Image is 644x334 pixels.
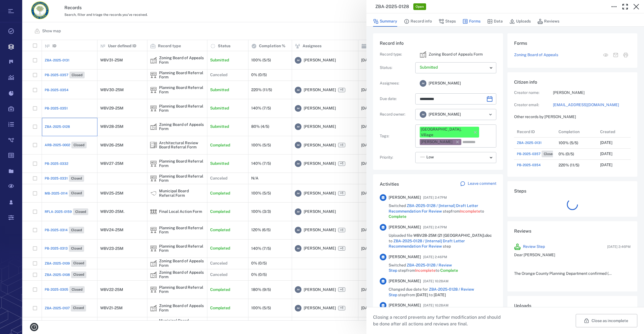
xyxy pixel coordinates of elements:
[514,102,553,108] p: Creator email:
[600,140,612,146] p: [DATE]
[434,293,446,297] span: [DATE]
[389,203,496,220] span: Switched step from to
[423,254,447,260] span: [DATE] 2:46PM
[389,287,474,297] a: ZBA-2025-0128 / Review Step
[517,151,540,156] span: PB-2025-0357
[439,16,456,27] button: Steps
[429,52,483,57] p: Zoning Board of Appeals Form
[559,163,579,167] div: 220% (11/5)
[380,155,413,160] p: Priority :
[556,126,597,137] div: Completion
[389,263,452,273] a: ZBA-2025-0128 / Review Step
[389,278,421,284] span: [PERSON_NAME]
[404,16,432,27] button: Record info
[413,233,492,238] span: WBV28-25M (21 [GEOGRAPHIC_DATA]).doc
[559,141,578,145] div: 100% (5/5)
[576,314,637,327] button: Close as incomplete
[423,278,449,285] span: [DATE] 10:28AM
[423,302,449,309] span: [DATE] 10:28AM
[373,33,503,174] div: Record infoRecord type:icon Zoning Board of Appeals FormZoning Board of Appeals FormStatus:Assign...
[487,16,503,27] button: Data
[507,33,637,72] div: FormsZoning Board of AppealsView form in the stepMail formPrint form
[553,90,631,96] p: [PERSON_NAME]
[420,51,426,58] div: Zoning Board of Appeals Form
[420,65,487,70] p: Submitted
[514,271,631,276] p: The Orange County Planning Department confirmed (...
[380,133,413,139] p: Tags :
[601,50,611,60] button: View form in the step
[373,16,397,27] button: Summary
[420,51,426,58] img: icon Zoning Board of Appeals Form
[607,244,631,249] span: [DATE] 2:46PM
[514,228,631,235] h6: Reviews
[389,254,421,260] span: [PERSON_NAME]
[380,96,413,102] p: Due date :
[380,52,413,57] p: Record type :
[507,72,637,181] div: Citizen infoCreator name:[PERSON_NAME]Creator email:[EMAIL_ADDRESS][DOMAIN_NAME]Other records by ...
[611,50,621,60] button: Mail form
[484,93,495,104] button: Choose date, selected date is Oct 15, 2025
[517,124,535,139] div: Record ID
[514,40,631,47] h6: Forms
[416,293,428,297] span: [DATE]
[620,1,631,12] button: Toggle Fullscreen
[510,239,635,285] div: Review Step[DATE] 2:46PMDear [PERSON_NAME] The Orange County Planning Department confirmed (...
[559,124,580,139] div: Completion
[380,65,413,71] p: Status :
[509,16,531,27] button: Uploads
[389,263,496,273] span: Switched step from to
[487,111,494,118] button: Open
[462,16,481,27] button: Forms
[559,152,574,156] div: 0% (0/5)
[553,102,631,108] a: [EMAIL_ADDRESS][DOMAIN_NAME]
[537,16,559,27] button: Reviews
[380,112,413,117] p: Record owner :
[414,4,425,9] span: Open
[517,163,541,168] a: PB-2025-0354
[423,194,447,201] span: [DATE] 2:47PM
[389,239,465,249] a: ZBA-2025-0128 / [Internal] Draft Letter Recommendation For Review
[389,214,406,219] span: Complete
[415,268,436,273] span: Incomplete
[517,151,557,157] a: PB-2025-0357Closed
[440,268,458,273] span: Complete
[389,195,421,200] span: [PERSON_NAME]
[514,303,631,309] h6: Uploads
[375,3,409,10] h3: ZBA-2025-0128
[600,151,612,157] p: [DATE]
[517,140,542,145] a: ZBA-2025-0131
[514,79,631,86] h6: Citizen info
[460,181,496,188] a: Leave comment
[429,81,461,86] span: [PERSON_NAME]
[514,114,631,120] p: Other records by [PERSON_NAME]
[600,162,612,168] p: [DATE]
[543,152,556,156] span: Closed
[389,303,421,308] span: [PERSON_NAME]
[380,81,413,86] p: Assignees :
[389,233,496,249] span: Uploaded file to step
[429,112,461,117] span: [PERSON_NAME]
[514,52,558,58] a: Zoning Board of Appeals
[373,314,505,327] p: Closing a record prevents any further modification and should be done after all actions and revie...
[373,174,503,325] div: ActivitiesLeave comment[PERSON_NAME][DATE] 2:47PMSwitched ZBA-2025-0128 / [Internal] Draft Letter...
[389,203,478,213] a: ZBA-2025-0128 / [Internal] Draft Letter Recommendation For Review
[621,50,631,60] button: Print form
[426,154,434,160] span: Low
[460,209,480,213] span: Incomplete
[631,1,642,12] button: Close
[514,252,631,258] p: Dear [PERSON_NAME]
[421,139,452,145] div: [PERSON_NAME]
[514,188,631,195] h6: Steps
[514,90,553,96] p: Creator name:
[389,287,496,298] span: Changed due date for step from to
[420,80,426,87] div: J M
[597,126,639,137] div: Created
[468,181,496,186] p: Leave comment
